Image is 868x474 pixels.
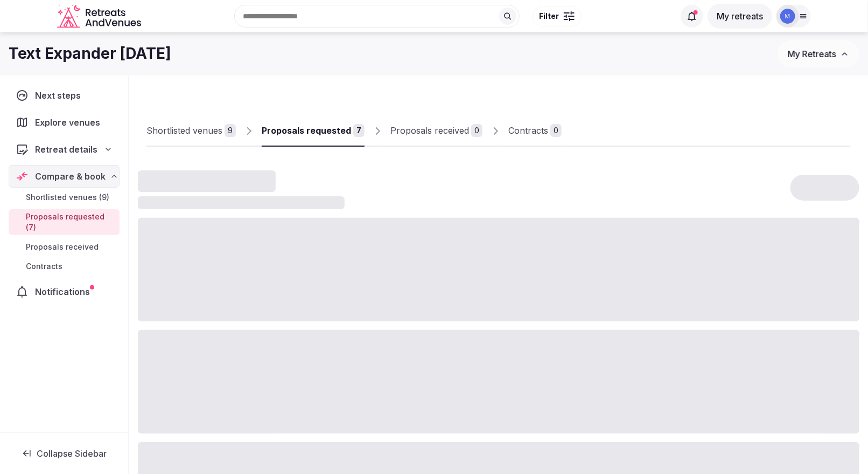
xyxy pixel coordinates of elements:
button: Filter [533,6,582,26]
button: My Retreats [778,40,859,67]
span: Shortlisted venues (9) [26,192,109,203]
span: Compare & book [35,170,106,183]
a: Proposals received0 [390,115,482,147]
div: 7 [353,124,365,137]
button: My retreats [708,4,772,29]
a: Contracts0 [508,115,562,147]
a: Next steps [9,84,120,107]
span: Proposals received [26,242,99,252]
a: Explore venues [9,111,120,134]
span: Contracts [26,261,62,272]
a: Visit the homepage [57,4,143,29]
div: Contracts [508,124,548,137]
span: Retreat details [35,143,97,156]
div: Shortlisted venues [146,124,222,137]
span: Proposals requested (7) [26,211,115,233]
div: Proposals requested [262,124,351,137]
span: Filter [540,11,559,22]
a: Proposals requested7 [262,115,365,147]
span: My Retreats [788,49,836,59]
a: Proposals received [9,239,120,255]
img: Marcie Arvelo [780,9,795,24]
div: 0 [550,124,562,137]
a: Shortlisted venues (9) [9,190,120,205]
a: Contracts [9,259,120,274]
button: Collapse Sidebar [9,442,120,465]
div: Proposals received [390,124,469,137]
a: My retreats [708,11,772,22]
span: Collapse Sidebar [37,448,107,459]
span: Next steps [35,89,85,102]
div: 0 [471,124,482,137]
span: Notifications [35,285,94,298]
a: Notifications [9,280,120,303]
a: Proposals requested (7) [9,209,120,235]
h1: Text Expander [DATE] [9,43,171,64]
span: Explore venues [35,116,104,129]
svg: Retreats and Venues company logo [57,4,143,29]
a: Shortlisted venues9 [146,115,236,147]
div: 9 [225,124,236,137]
